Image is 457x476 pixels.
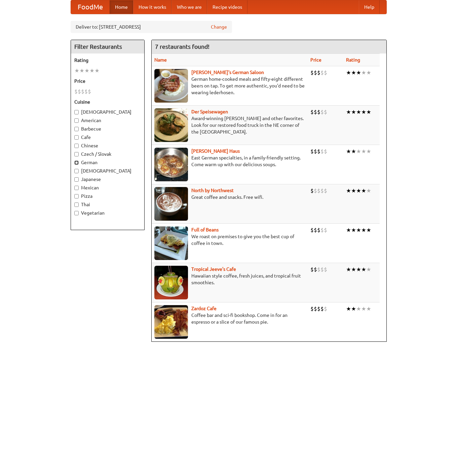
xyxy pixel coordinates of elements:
a: Home [110,0,133,14]
label: [DEMOGRAPHIC_DATA] [74,168,141,174]
label: Pizza [74,193,141,199]
li: $ [324,69,327,76]
li: ★ [361,148,366,155]
li: $ [324,226,327,234]
li: $ [317,305,320,313]
li: ★ [361,226,366,234]
li: ★ [366,148,371,155]
a: FoodMe [71,0,110,14]
li: ★ [366,69,371,76]
li: ★ [356,69,361,76]
input: Chinese [74,144,79,148]
img: esthers.jpg [154,69,188,103]
li: ★ [351,187,356,194]
a: Change [211,24,227,30]
li: $ [317,187,320,194]
label: Mexican [74,184,141,191]
a: Help [359,0,380,14]
li: $ [78,88,81,95]
li: $ [317,69,320,76]
a: [PERSON_NAME]'s German Saloon [191,70,264,75]
p: Coffee bar and sci-fi bookshop. Come in for an espresso or a slice of our famous pie. [154,312,305,325]
li: $ [324,148,327,155]
li: $ [314,226,317,234]
li: ★ [366,187,371,194]
h5: Cuisine [74,99,141,105]
img: beans.jpg [154,226,188,260]
li: $ [314,69,317,76]
label: Chinese [74,142,141,149]
p: Great coffee and snacks. Free wifi. [154,194,305,200]
label: Barbecue [74,125,141,132]
input: American [74,118,79,123]
img: jeeves.jpg [154,266,188,299]
input: Thai [74,203,79,207]
li: ★ [366,266,371,273]
li: ★ [351,305,356,313]
li: $ [310,305,314,313]
li: ★ [366,108,371,116]
li: $ [320,266,324,273]
li: $ [314,305,317,313]
h5: Rating [74,57,141,64]
li: $ [84,88,88,95]
li: ★ [356,187,361,194]
li: ★ [366,226,371,234]
input: [DEMOGRAPHIC_DATA] [74,110,79,114]
label: [DEMOGRAPHIC_DATA] [74,109,141,115]
li: ★ [361,305,366,313]
li: $ [314,266,317,273]
p: Hawaiian style coffee, fresh juices, and tropical fruit smoothies. [154,272,305,286]
a: How it works [133,0,172,14]
li: ★ [89,67,94,74]
input: Pizza [74,194,79,198]
a: Zardoz Cafe [191,306,217,311]
input: [DEMOGRAPHIC_DATA] [74,169,79,173]
li: $ [310,187,314,194]
li: $ [310,148,314,155]
li: $ [310,266,314,273]
p: German home-cooked meals and fifty-eight different beers on tap. To get more authentic, you'd nee... [154,76,305,96]
label: Japanese [74,176,141,183]
input: Czech / Slovak [74,152,79,156]
li: ★ [346,226,351,234]
li: $ [314,108,317,116]
h5: Price [74,78,141,84]
li: ★ [356,266,361,273]
li: ★ [346,187,351,194]
li: ★ [351,108,356,116]
li: $ [320,108,324,116]
li: $ [320,148,324,155]
li: $ [320,69,324,76]
input: Mexican [74,186,79,190]
li: $ [320,305,324,313]
li: $ [81,88,84,95]
img: north.jpg [154,187,188,221]
li: ★ [356,305,361,313]
li: ★ [74,67,79,74]
li: ★ [361,69,366,76]
input: Cafe [74,135,79,140]
input: Barbecue [74,127,79,131]
li: ★ [346,148,351,155]
li: $ [320,187,324,194]
li: $ [310,108,314,116]
li: ★ [84,67,89,74]
h4: Filter Restaurants [71,40,144,53]
ng-pluralize: 7 restaurants found! [155,43,210,50]
li: ★ [351,69,356,76]
li: $ [320,226,324,234]
li: $ [324,108,327,116]
li: ★ [346,108,351,116]
li: ★ [361,266,366,273]
li: ★ [356,148,361,155]
li: $ [317,148,320,155]
a: North by Northwest [191,188,234,193]
li: ★ [356,226,361,234]
li: $ [324,266,327,273]
a: [PERSON_NAME] Haus [191,148,240,154]
img: speisewagen.jpg [154,108,188,142]
a: Name [154,57,167,63]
